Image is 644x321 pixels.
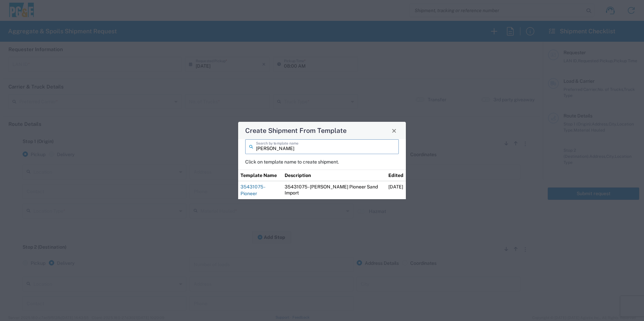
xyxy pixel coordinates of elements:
td: 35431075 - [PERSON_NAME] Pioneer Sand Import [282,181,386,199]
th: Description [282,170,386,181]
th: Template Name [238,170,282,181]
td: [DATE] [386,181,406,199]
a: 35431075 - Pioneer [240,184,265,196]
th: Edited [386,170,406,181]
table: Shipment templates [238,170,406,199]
h4: Create Shipment From Template [245,126,347,135]
button: Close [389,126,399,135]
p: Click on template name to create shipment. [245,159,399,165]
